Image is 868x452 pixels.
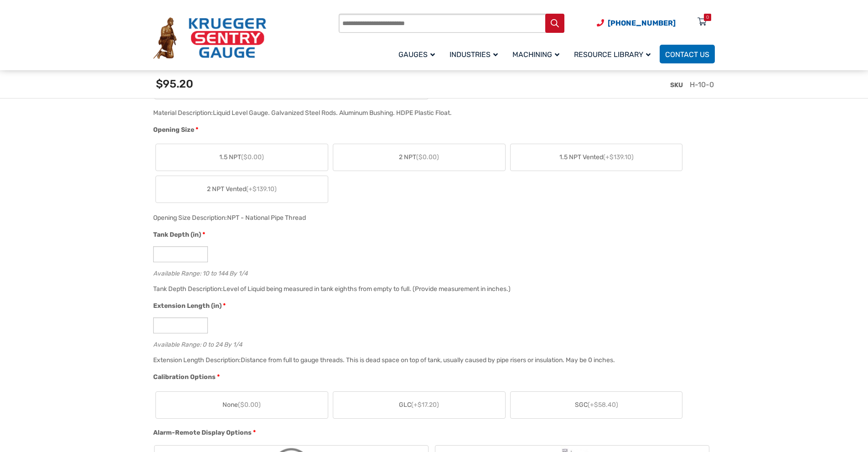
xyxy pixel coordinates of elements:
[559,152,634,162] span: 1.5 NPT Vented
[706,14,709,21] div: 0
[399,152,439,162] span: 2 NPT
[670,81,683,89] span: SKU
[411,401,439,409] span: (+$17.20)
[603,153,634,161] span: (+$139.10)
[399,400,439,410] span: GLC
[398,50,435,59] span: Gauges
[690,80,714,89] span: H-10-0
[665,50,709,59] span: Contact Us
[246,185,277,193] span: (+$139.10)
[574,50,651,59] span: Resource Library
[449,50,498,59] span: Industries
[223,285,511,293] div: Level of Liquid being measured in tank eighths from empty to full. (Provide measurement in inches.)
[153,214,227,222] span: Opening Size Description:
[575,400,618,410] span: SGC
[153,17,266,59] img: Krueger Sentry Gauge
[568,43,660,65] a: Resource Library
[153,429,252,436] span: Alarm-Remote Display Options
[444,43,507,65] a: Industries
[660,45,715,63] a: Contact Us
[153,285,223,293] span: Tank Depth Description:
[512,50,559,59] span: Machining
[223,301,226,311] abbr: required
[416,153,439,161] span: ($0.00)
[153,231,201,239] span: Tank Depth (in)
[597,17,676,29] a: Phone Number (920) 434-8860
[241,356,615,364] div: Distance from full to gauge threads. This is dead space on top of tank, usually caused by pipe ri...
[153,373,216,381] span: Calibration Options
[217,372,220,382] abbr: required
[222,400,261,410] span: None
[202,230,205,239] abbr: required
[153,109,213,117] span: Material Description:
[153,339,710,348] div: Available Range: 0 to 24 By 1/4
[253,428,256,437] abbr: required
[207,184,277,194] span: 2 NPT Vented
[608,19,676,27] span: [PHONE_NUMBER]
[196,125,198,135] abbr: required
[588,401,618,409] span: (+$58.40)
[153,126,194,134] span: Opening Size
[213,109,452,117] div: Liquid Level Gauge. Galvanized Steel Rods. Aluminum Bushing. HDPE Plastic Float.
[507,43,568,65] a: Machining
[393,43,444,65] a: Gauges
[219,152,264,162] span: 1.5 NPT
[227,214,306,222] div: NPT - National Pipe Thread
[153,302,222,310] span: Extension Length (in)
[153,356,241,364] span: Extension Length Description:
[153,268,710,276] div: Available Range: 10 to 144 By 1/4
[238,401,261,409] span: ($0.00)
[241,153,264,161] span: ($0.00)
